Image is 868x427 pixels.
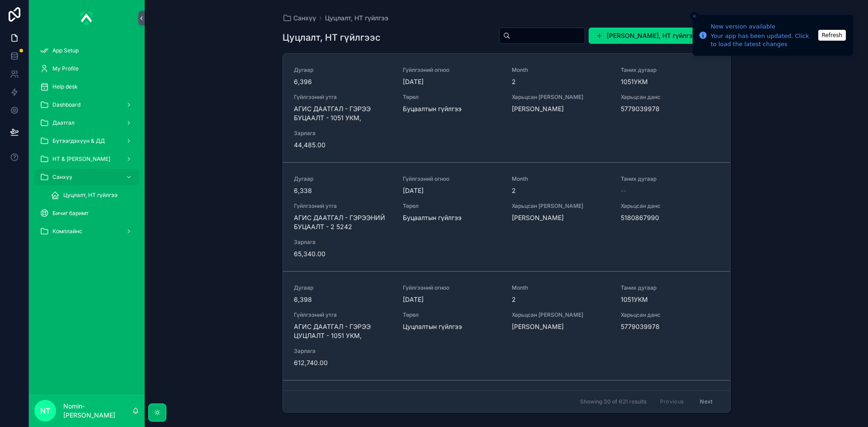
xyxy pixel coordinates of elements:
[34,79,139,95] a: Help desk
[711,32,816,48] div: Your app has been updated. Click to load the latest changes
[52,83,78,90] span: Help desk
[403,175,501,183] span: Гүйлгээний огноо
[52,228,82,235] span: Комплайнс
[621,295,719,304] span: 1051УКМ
[294,94,392,101] span: Гүйлгээний утга
[512,175,610,183] span: Month
[512,202,610,210] span: Харьцсан [PERSON_NAME]
[294,358,392,367] span: 612,740.00
[294,213,392,231] span: АГИС ДААТГАЛ - ГЭРЭЭНИЙ БУЦААЛТ - 2 5242
[34,151,139,167] a: НТ & [PERSON_NAME]
[512,213,610,222] span: [PERSON_NAME]
[621,186,626,195] span: --
[403,94,501,101] span: Төрөл
[294,175,392,183] span: Дугаар
[294,347,392,355] span: Зарлага
[403,77,501,86] span: [DATE]
[294,311,392,319] span: Гүйлгээний утга
[283,163,730,272] a: Дугаар6,338Гүйлгээний огноо[DATE]Month2Таних дугаар--Гүйлгээний утгаАГИС ДААТГАЛ - ГЭРЭЭНИЙ БУЦАА...
[34,42,139,59] a: App Setup
[45,187,139,203] a: Цуцлалт, НТ гүйлгээ
[34,223,139,239] a: Комплайнс
[294,141,392,150] span: 44,485.00
[403,284,501,291] span: Гүйлгээний огноо
[283,31,381,44] h1: Цуцлалт, НТ гүйлгээс
[512,311,610,319] span: Харьцсан [PERSON_NAME]
[512,77,610,86] span: 2
[512,66,610,74] span: Month
[29,36,145,251] div: scrollable content
[818,30,846,41] button: Refresh
[63,402,132,420] p: Nomin-[PERSON_NAME]
[294,66,392,74] span: Дугаар
[52,155,110,163] span: НТ & [PERSON_NAME]
[294,104,392,122] span: АГИС ДААТГАЛ - ГЭРЭЭ БУЦААЛТ - 1051 УКМ,
[52,210,89,217] span: Бичиг баримт
[621,94,719,101] span: Харьцсан данс
[512,104,610,113] span: [PERSON_NAME]
[621,175,719,183] span: Таних дугаар
[294,202,392,210] span: Гүйлгээний утга
[403,202,501,210] span: Төрөл
[283,54,730,163] a: Дугаар6,396Гүйлгээний огноо[DATE]Month2Таних дугаар1051УКМГүйлгээний утгаАГИС ДААТГАЛ - ГЭРЭЭ БУЦ...
[693,394,719,408] button: Next
[403,295,501,304] span: [DATE]
[580,398,646,405] span: Showing 30 of 621 results
[403,66,501,74] span: Гүйлгээний огноо
[34,205,139,221] a: Бичиг баримт
[512,94,610,101] span: Харьцсан [PERSON_NAME]
[293,14,316,23] span: Санхүү
[34,115,139,131] a: Даатгал
[34,61,139,77] a: My Profile
[621,322,719,331] span: 5779039978
[621,66,719,74] span: Таних дугаар
[512,284,610,291] span: Month
[294,239,392,246] span: Зарлага
[690,12,699,21] button: Close toast
[294,77,392,86] span: 6,396
[294,130,392,137] span: Зарлага
[512,186,610,195] span: 2
[294,284,392,291] span: Дугаар
[34,169,139,185] a: Санхүү
[325,14,388,23] a: Цуцлалт, НТ гүйлгээ
[52,101,80,108] span: Dashboard
[294,322,392,340] span: АГИС ДААТГАЛ - ГЭРЭЭ ЦУЦЛАЛТ - 1051 УКМ,
[283,14,316,23] a: Санхүү
[294,295,392,304] span: 6,398
[294,249,392,258] span: 65,340.00
[512,295,610,304] span: 2
[80,11,93,25] img: App logo
[621,104,719,113] span: 5779039978
[621,284,719,291] span: Таних дугаар
[294,186,392,195] span: 6,338
[403,322,501,331] span: Цуцлалтын гүйлгээ
[621,77,719,86] span: 1051УКМ
[40,405,50,416] span: NT
[403,213,501,222] span: Буцаалтын гүйлгээ
[63,192,118,199] span: Цуцлалт, НТ гүйлгээ
[52,65,79,72] span: My Profile
[512,322,610,331] span: [PERSON_NAME]
[283,272,730,380] a: Дугаар6,398Гүйлгээний огноо[DATE]Month2Таних дугаар1051УКМГүйлгээний утгаАГИС ДААТГАЛ - ГЭРЭЭ ЦУЦ...
[403,104,501,113] span: Буцаалтын гүйлгээ
[34,97,139,113] a: Dashboard
[711,22,816,31] div: New version available
[52,47,79,54] span: App Setup
[34,133,139,149] a: Бүтээгдэхүүн & ДД
[589,28,731,44] button: [PERSON_NAME], НТ гүйлгээ оруулах
[52,174,72,181] span: Санхүү
[52,137,105,145] span: Бүтээгдэхүүн & ДД
[403,186,501,195] span: [DATE]
[403,311,501,319] span: Төрөл
[621,311,719,319] span: Харьцсан данс
[621,213,719,222] span: 5180867990
[52,119,75,127] span: Даатгал
[621,202,719,210] span: Харьцсан данс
